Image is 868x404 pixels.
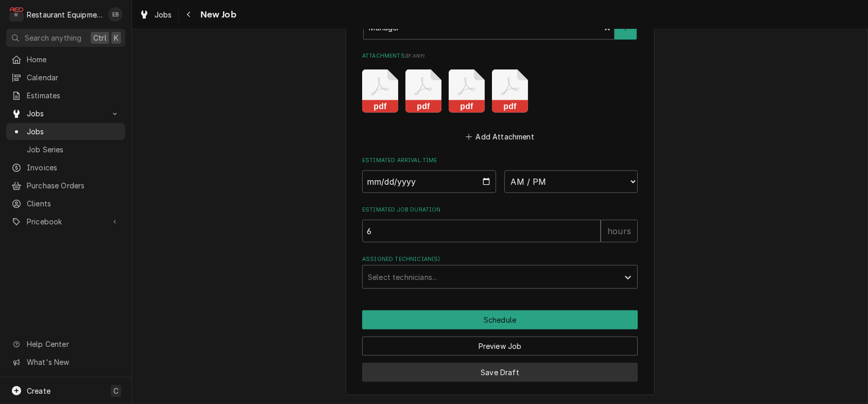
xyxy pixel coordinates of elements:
a: Clients [6,195,125,212]
button: Preview Job [362,337,638,356]
span: K [114,32,118,43]
div: Restaurant Equipment Diagnostics [27,9,103,20]
span: Jobs [155,9,172,20]
button: pdf [362,69,398,113]
div: Emily Bird's Avatar [108,7,123,22]
button: pdf [449,69,485,113]
span: Estimates [27,90,120,101]
span: ( if any ) [405,53,424,59]
div: Estimated Job Duration [362,206,638,242]
span: Jobs [27,108,105,119]
span: Clients [27,198,120,209]
button: Save Draft [362,363,638,382]
a: Go to Jobs [6,105,125,122]
div: EB [108,7,123,22]
span: New Job [197,8,236,22]
span: Ctrl [93,32,107,43]
label: Assigned Technician(s) [362,255,638,264]
span: What's New [27,357,119,367]
button: Navigate back [181,6,197,23]
input: Date [362,170,496,193]
a: Invoices [6,159,125,176]
div: Button Group Row [362,356,638,382]
span: Pricebook [27,216,105,227]
span: Home [27,54,120,65]
button: Search anythingCtrlK [6,29,125,47]
button: pdf [405,69,441,113]
a: Jobs [6,123,125,140]
div: Button Group Row [362,310,638,329]
label: Estimated Arrival Time [362,156,638,165]
select: Time Select [504,170,638,193]
a: Go to What's New [6,354,125,371]
span: Purchase Orders [27,180,120,191]
div: Attachments [362,52,638,144]
a: Home [6,51,125,68]
span: C [113,385,118,396]
div: R [9,7,24,22]
div: hours [601,220,638,242]
span: Invoices [27,162,120,173]
div: Restaurant Equipment Diagnostics's Avatar [9,7,24,22]
span: Job Series [27,144,120,155]
span: Calendar [27,72,120,83]
a: Go to Pricebook [6,213,125,230]
span: Jobs [27,126,120,137]
a: Estimates [6,87,125,104]
button: Schedule [362,310,638,329]
a: Purchase Orders [6,177,125,194]
button: pdf [492,69,528,113]
label: Attachments [362,52,638,60]
a: Job Series [6,141,125,158]
a: Calendar [6,69,125,86]
label: Estimated Job Duration [362,206,638,214]
button: Add Attachment [464,129,536,144]
div: Estimated Arrival Time [362,156,638,193]
div: Button Group [362,310,638,382]
span: Help Center [27,339,119,349]
a: Jobs [135,6,176,23]
div: Assigned Technician(s) [362,255,638,289]
span: Create [27,387,50,395]
a: Go to Help Center [6,336,125,353]
div: Button Group Row [362,329,638,356]
span: Search anything [25,32,81,43]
